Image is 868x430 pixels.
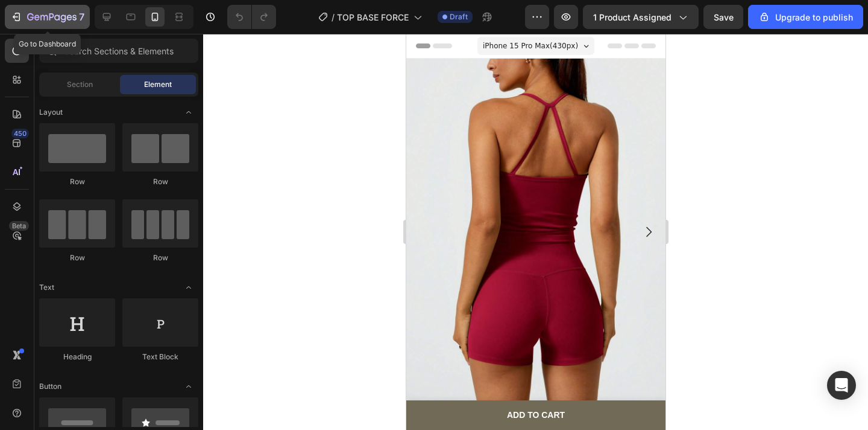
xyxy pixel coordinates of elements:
[332,11,335,24] span: /
[39,107,63,118] span: Layout
[122,252,198,263] div: Row
[227,5,276,29] div: Undo/Redo
[39,282,54,293] span: Text
[67,79,93,90] span: Section
[179,278,198,297] span: Toggle open
[39,381,61,392] span: Button
[406,34,665,430] iframe: Design area
[179,103,198,122] span: Toggle open
[9,221,29,231] div: Beta
[122,176,198,187] div: Row
[337,11,409,24] span: TOP BASE FORCE
[714,12,734,22] span: Save
[5,5,90,29] button: 7
[450,11,468,22] span: Draft
[827,371,856,400] div: Open Intercom Messenger
[583,5,699,29] button: 1 product assigned
[79,10,84,24] p: 7
[39,176,115,187] div: Row
[758,11,853,24] div: Upgrade to publish
[11,129,29,138] div: 450
[593,11,671,24] span: 1 product assigned
[39,39,198,63] input: Search Sections & Elements
[179,377,198,396] span: Toggle open
[703,5,743,29] button: Save
[748,5,863,29] button: Upgrade to publish
[39,351,115,362] div: Heading
[144,79,172,90] span: Element
[39,252,115,263] div: Row
[122,351,198,362] div: Text Block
